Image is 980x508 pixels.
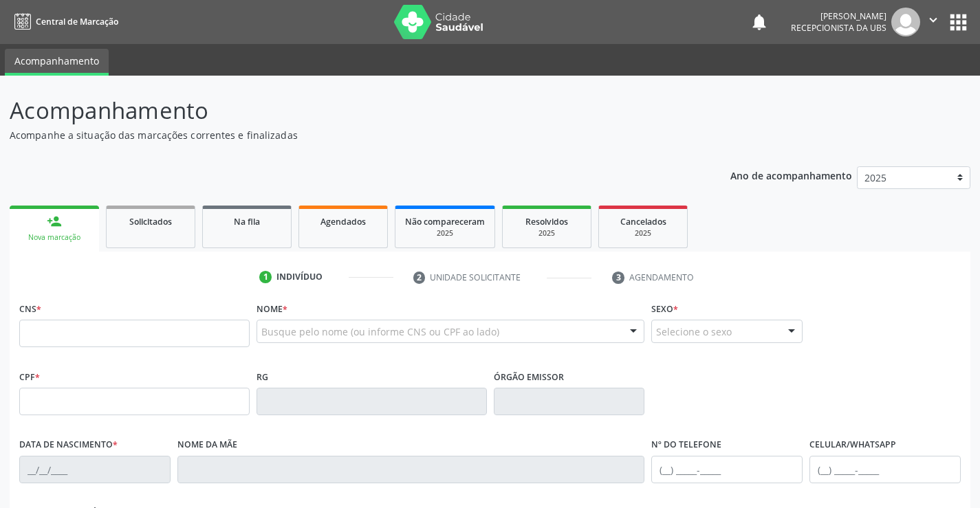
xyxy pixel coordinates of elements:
span: Recepcionista da UBS [791,22,886,34]
button: apps [946,10,970,34]
span: Central de Marcação [36,16,118,27]
span: Agendados [320,216,366,228]
div: [PERSON_NAME] [791,10,886,22]
label: CPF [19,366,40,388]
button: notifications [750,12,769,32]
span: Na fila [234,216,260,228]
p: Acompanhamento [10,93,682,128]
div: 2025 [405,228,485,239]
label: Celular/WhatsApp [809,434,896,456]
label: Data de nascimento [19,434,118,456]
label: RG [257,366,268,388]
label: Sexo [651,298,678,320]
div: 2025 [512,228,581,239]
div: person_add [47,214,62,229]
img: img [891,8,920,36]
input: (__) _____-_____ [809,456,961,483]
span: Não compareceram [405,216,485,228]
label: Nº do Telefone [651,434,721,456]
span: Solicitados [129,216,172,228]
label: CNS [19,298,41,320]
input: __/__/____ [19,456,171,483]
div: 2025 [609,228,677,239]
label: Nome [257,298,287,320]
div: Nova marcação [19,232,89,243]
span: Selecione o sexo [656,324,732,339]
span: Resolvidos [525,216,568,228]
div: Indivíduo [276,271,323,283]
label: Órgão emissor [494,366,564,388]
input: (__) _____-_____ [651,456,803,483]
i:  [926,12,941,27]
a: Central de Marcação [10,10,118,33]
label: Nome da mãe [177,434,237,456]
span: Busque pelo nome (ou informe CNS ou CPF ao lado) [261,324,499,339]
button:  [920,8,946,36]
span: Cancelados [620,216,666,228]
div: 1 [259,271,272,283]
p: Ano de acompanhamento [730,166,852,184]
p: Acompanhe a situação das marcações correntes e finalizadas [10,128,682,142]
a: Acompanhamento [5,49,109,76]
